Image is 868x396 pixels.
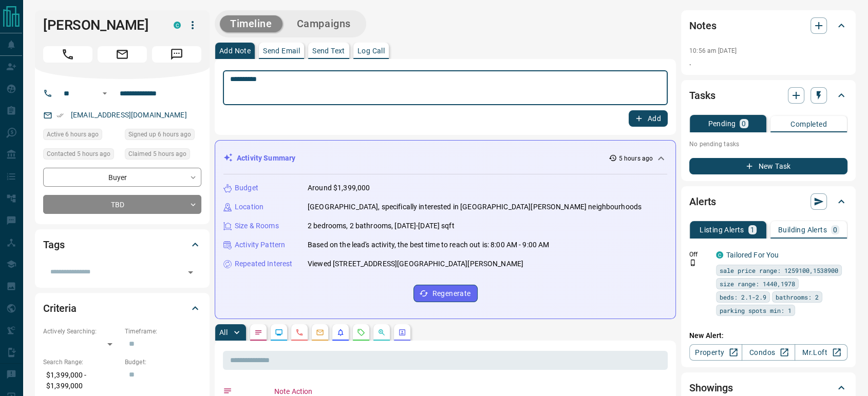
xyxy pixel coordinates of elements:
[152,46,201,63] span: Message
[689,87,715,104] h2: Tasks
[43,148,120,163] div: Sat Aug 16 2025
[308,259,523,269] p: Viewed [STREET_ADDRESS][GEOGRAPHIC_DATA][PERSON_NAME]
[235,202,263,212] p: Location
[174,22,181,29] div: condos.ca
[378,328,386,336] svg: Opportunities
[125,148,201,163] div: Sat Aug 16 2025
[43,236,64,253] h2: Tags
[47,129,99,140] span: Active 6 hours ago
[219,47,251,54] p: Add Note
[43,296,201,321] div: Criteria
[689,17,716,34] h2: Notes
[357,47,385,54] p: Log Call
[128,129,191,140] span: Signed up 6 hours ago
[689,330,847,341] p: New Alert:
[689,380,733,396] h2: Showings
[98,46,147,63] span: Email
[263,47,300,54] p: Send Email
[99,87,111,100] button: Open
[689,344,742,361] a: Property
[689,158,847,174] button: New Task
[220,15,282,32] button: Timeline
[308,240,549,250] p: Based on the lead's activity, the best time to reach out is: 8:00 AM - 9:00 AM
[700,226,744,233] p: Listing Alerts
[128,149,186,159] span: Claimed 5 hours ago
[742,120,746,127] p: 0
[312,47,345,54] p: Send Text
[71,111,187,119] a: [EMAIL_ADDRESS][DOMAIN_NAME]
[43,46,92,63] span: Call
[56,112,64,119] svg: Email Verified
[750,226,754,233] p: 1
[689,259,696,266] svg: Push Notification Only
[413,285,478,302] button: Regenerate
[742,344,795,361] a: Condos
[125,358,201,367] p: Budget:
[254,328,262,336] svg: Notes
[125,327,201,336] p: Timeframe:
[43,367,120,394] p: $1,399,000 - $1,399,000
[43,300,77,316] h2: Criteria
[47,149,110,159] span: Contacted 5 hours ago
[183,265,198,280] button: Open
[689,136,847,152] p: No pending tasks
[720,305,791,315] span: parking spots min: 1
[689,189,847,214] div: Alerts
[795,344,847,361] a: Mr.Loft
[235,240,285,250] p: Activity Pattern
[223,149,667,168] div: Activity Summary5 hours ago
[833,226,837,233] p: 0
[43,232,201,257] div: Tags
[308,202,641,212] p: [GEOGRAPHIC_DATA], specifically interested in [GEOGRAPHIC_DATA][PERSON_NAME] neighbourhoods
[43,358,120,367] p: Search Range:
[237,153,295,164] p: Activity Summary
[235,183,258,193] p: Budget
[308,221,455,231] p: 2 bedrooms, 2 bathrooms, [DATE]-[DATE] sqft
[336,328,345,336] svg: Listing Alerts
[720,265,838,275] span: sale price range: 1259100,1538900
[708,120,735,127] p: Pending
[43,17,158,33] h1: [PERSON_NAME]
[716,251,723,259] div: condos.ca
[629,110,668,127] button: Add
[43,195,201,214] div: TBD
[43,168,201,187] div: Buyer
[726,251,779,259] a: Tailored For You
[720,292,766,302] span: beds: 2.1-2.9
[219,329,228,336] p: All
[790,121,827,128] p: Completed
[287,15,361,32] button: Campaigns
[43,129,120,143] div: Sat Aug 16 2025
[720,279,795,289] span: size range: 1440,1978
[778,226,827,233] p: Building Alerts
[689,57,847,68] p: .
[689,47,737,54] p: 10:56 am [DATE]
[398,328,406,336] svg: Agent Actions
[275,328,283,336] svg: Lead Browsing Activity
[125,129,201,143] div: Sat Aug 16 2025
[308,183,370,193] p: Around $1,399,000
[235,259,292,269] p: Repeated Interest
[689,13,847,38] div: Notes
[689,83,847,108] div: Tasks
[316,328,324,336] svg: Emails
[619,154,653,163] p: 5 hours ago
[43,327,120,336] p: Actively Searching:
[689,250,710,259] p: Off
[295,328,304,336] svg: Calls
[357,328,365,336] svg: Requests
[776,292,819,302] span: bathrooms: 2
[689,193,716,210] h2: Alerts
[235,221,279,231] p: Size & Rooms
